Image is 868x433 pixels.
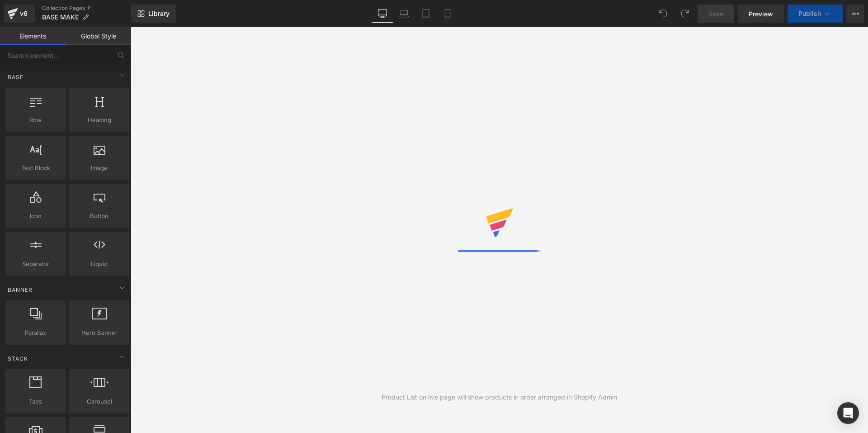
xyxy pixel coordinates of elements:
span: Base [7,73,24,81]
a: Laptop [393,5,415,23]
button: Publish [788,5,843,23]
a: Preview [738,5,784,23]
span: Parallax [8,328,63,338]
div: Open Intercom Messenger [837,402,859,424]
a: Mobile [437,5,458,23]
a: Collection Pages [42,5,131,12]
span: BASE MAKE [42,14,79,21]
button: Undo [654,5,672,23]
span: Image [72,163,127,173]
span: Save [708,9,723,19]
span: Button [72,211,127,221]
span: Stack [7,354,29,363]
span: Library [148,10,170,18]
span: Hero Banner [72,328,127,338]
a: v6 [4,5,35,23]
a: Tablet [415,5,437,23]
span: Heading [72,115,127,125]
div: v6 [18,8,29,19]
div: Product List on live page will show products in order arranged in Shopify Admin [382,392,617,402]
span: Tabs [8,397,63,406]
span: Banner [7,285,33,294]
a: Desktop [372,5,393,23]
span: Publish [798,10,821,17]
span: Liquid [72,259,127,269]
span: Icon [8,211,63,221]
button: Redo [676,5,694,23]
a: New Library [131,5,176,23]
span: Carousel [72,397,127,406]
a: Global Style [66,27,131,45]
span: Separator [8,259,63,269]
span: Preview [749,9,773,19]
button: More [846,5,864,23]
span: Row [8,115,63,125]
span: Text Block [8,163,63,173]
